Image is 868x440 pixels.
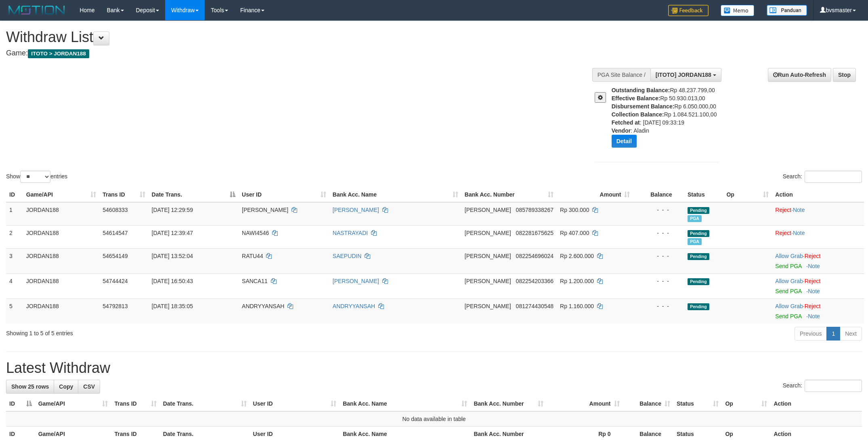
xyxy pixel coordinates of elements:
[152,230,193,236] span: [DATE] 12:39:47
[772,298,864,324] td: ·
[783,171,862,183] label: Search:
[160,396,250,411] th: Date Trans.: activate to sort column ascending
[28,49,89,58] span: ITOTO > JORDAN188
[333,253,362,259] a: SAEPUDIN
[23,273,100,298] td: JORDAN188
[6,29,570,45] h1: Withdraw List
[723,187,772,202] th: Op: activate to sort column ascending
[35,396,111,411] th: Game/API: activate to sort column ascending
[636,252,681,260] div: - - -
[636,206,681,214] div: - - -
[329,187,461,202] th: Bank Acc. Name: activate to sort column ascending
[633,187,684,202] th: Balance
[242,230,269,236] span: NAWI4546
[612,86,725,154] div: Rp 48.237.799,00 Rp 50.930.013,00 Rp 6.050.000,00 Rp 1.084.521.100,00 : [DATE] 09:33:19 : Aladin
[772,202,864,226] td: ·
[612,127,631,134] b: Vendor
[612,95,660,102] b: Effective Balance:
[23,187,100,202] th: Game/API: activate to sort column ascending
[826,327,840,341] a: 1
[612,111,664,118] b: Collection Balance:
[688,215,702,222] span: Marked by bvscs1
[688,253,709,260] span: Pending
[673,396,722,411] th: Status: activate to sort column ascending
[6,273,23,298] td: 4
[6,171,67,183] label: Show entries
[103,253,128,259] span: 54654149
[547,396,623,411] th: Amount: activate to sort column ascending
[557,187,633,202] th: Amount: activate to sort column ascending
[516,303,554,309] span: Copy 081274430548 to clipboard
[54,380,78,393] a: Copy
[23,202,100,226] td: JORDAN188
[612,135,637,148] button: Detail
[6,326,356,337] div: Showing 1 to 5 of 5 entries
[6,248,23,273] td: 3
[775,278,804,284] span: ·
[6,225,23,248] td: 2
[623,396,673,411] th: Balance: activate to sort column ascending
[83,383,95,390] span: CSV
[688,238,702,245] span: Marked by bvscs1
[775,303,803,309] a: Allow Grab
[772,187,864,202] th: Action
[333,278,379,284] a: [PERSON_NAME]
[333,207,379,213] a: [PERSON_NAME]
[6,380,54,393] a: Show 25 rows
[465,253,511,259] span: [PERSON_NAME]
[808,288,820,294] a: Note
[6,187,23,202] th: ID
[560,278,594,284] span: Rp 1.200.000
[656,72,711,78] span: [ITOTO] JORDAN188
[11,383,49,390] span: Show 25 rows
[668,5,709,16] img: Feedback.jpg
[20,171,50,183] select: Showentries
[59,383,73,390] span: Copy
[516,278,554,284] span: Copy 082254203366 to clipboard
[772,273,864,298] td: ·
[688,207,709,214] span: Pending
[152,278,193,284] span: [DATE] 16:50:43
[242,303,284,309] span: ANDRYYANSAH
[775,263,801,269] a: Send PGA
[103,303,128,309] span: 54792813
[612,103,675,110] b: Disbursement Balance:
[78,380,100,393] a: CSV
[6,202,23,226] td: 1
[149,187,239,202] th: Date Trans.: activate to sort column descending
[770,396,862,411] th: Action
[772,248,864,273] td: ·
[775,313,801,319] a: Send PGA
[333,230,368,236] a: NASTRAYADI
[612,119,640,126] b: Fetched at
[636,229,681,237] div: - - -
[103,230,128,236] span: 54614547
[470,396,547,411] th: Bank Acc. Number: activate to sort column ascending
[808,313,820,319] a: Note
[111,396,159,411] th: Trans ID: activate to sort column ascending
[805,380,862,392] input: Search:
[516,253,554,259] span: Copy 082254696024 to clipboard
[840,327,862,341] a: Next
[465,207,511,213] span: [PERSON_NAME]
[560,253,594,259] span: Rp 2.600.000
[239,187,329,202] th: User ID: activate to sort column ascending
[805,303,821,309] a: Reject
[808,263,820,269] a: Note
[461,187,557,202] th: Bank Acc. Number: activate to sort column ascending
[465,303,511,309] span: [PERSON_NAME]
[772,225,864,248] td: ·
[636,277,681,285] div: - - -
[103,278,128,284] span: 54744424
[242,207,288,213] span: [PERSON_NAME]
[152,303,193,309] span: [DATE] 18:35:05
[688,230,709,237] span: Pending
[103,207,128,213] span: 54608333
[650,68,721,82] button: [ITOTO] JORDAN188
[688,278,709,285] span: Pending
[775,303,804,309] span: ·
[775,253,804,259] span: ·
[795,327,827,341] a: Previous
[99,187,148,202] th: Trans ID: activate to sort column ascending
[775,230,791,236] a: Reject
